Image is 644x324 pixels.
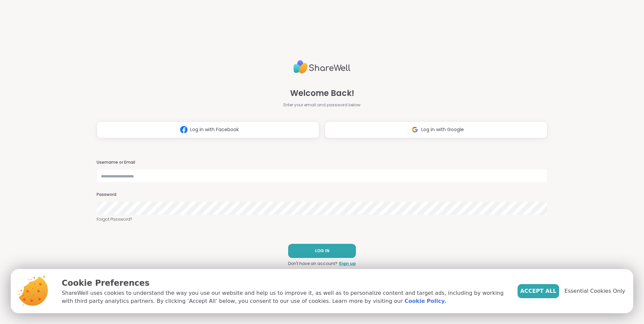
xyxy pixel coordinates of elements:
[405,297,446,305] a: Cookie Policy.
[315,248,329,254] span: LOG IN
[290,87,354,99] span: Welcome Back!
[283,102,361,108] span: Enter your email and password below
[97,192,547,198] h3: Password
[62,289,507,305] p: ShareWell uses cookies to understand the way you use our website and help us to improve it, as we...
[288,261,337,267] span: Don't have an account?
[409,123,421,136] img: ShareWell Logomark
[325,121,547,138] button: Log in with Google
[421,126,464,133] span: Log in with Google
[565,287,625,295] span: Essential Cookies Only
[177,123,190,136] img: ShareWell Logomark
[97,160,547,165] h3: Username or Email
[518,284,559,298] button: Accept All
[190,126,239,133] span: Log in with Facebook
[62,277,507,289] p: Cookie Preferences
[339,261,356,267] a: Sign up
[288,244,356,258] button: LOG IN
[520,287,556,295] span: Accept All
[293,57,351,76] img: ShareWell Logo
[97,216,547,222] a: Forgot Password?
[97,121,319,138] button: Log in with Facebook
